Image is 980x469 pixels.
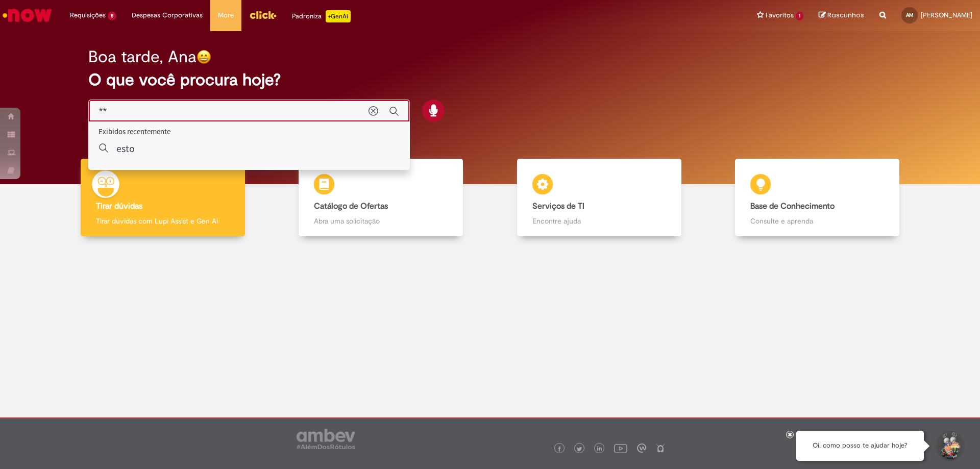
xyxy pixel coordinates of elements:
img: logo_footer_naosei.png [656,443,665,453]
img: logo_footer_linkedin.png [597,446,602,452]
p: +GenAi [326,10,351,22]
p: Encontre ajuda [532,216,666,226]
div: Padroniza [292,10,351,22]
span: Favoritos [766,10,794,20]
a: Tirar dúvidas Tirar dúvidas com Lupi Assist e Gen Ai [54,159,272,237]
b: Serviços de TI [532,201,584,211]
img: happy-face.png [197,50,211,64]
b: Base de Conhecimento [750,201,835,211]
div: Oi, como posso te ajudar hoje? [796,431,924,461]
span: AM [906,12,914,18]
img: click_logo_yellow_360x200.png [249,7,277,22]
b: Tirar dúvidas [96,201,142,211]
h2: Boa tarde, Ana [88,48,197,66]
span: More [218,10,234,20]
span: [PERSON_NAME] [921,11,972,19]
b: Catálogo de Ofertas [314,201,388,211]
a: Rascunhos [819,11,864,20]
img: logo_footer_workplace.png [637,443,646,453]
img: logo_footer_youtube.png [614,441,627,455]
img: logo_footer_twitter.png [577,447,582,452]
span: Rascunhos [827,10,864,20]
p: Abra uma solicitação [314,216,448,226]
span: Requisições [70,10,106,20]
img: logo_footer_facebook.png [557,447,562,452]
span: 5 [108,12,116,20]
img: logo_footer_ambev_rotulo_gray.png [297,429,355,449]
img: ServiceNow [1,5,54,26]
p: Tirar dúvidas com Lupi Assist e Gen Ai [96,216,230,226]
p: Consulte e aprenda [750,216,884,226]
span: 1 [796,12,803,20]
a: Base de Conhecimento Consulte e aprenda [708,159,927,237]
h2: O que você procura hoje? [88,71,892,89]
button: Iniciar Conversa de Suporte [934,431,965,461]
a: Serviços de TI Encontre ajuda [490,159,708,237]
a: Catálogo de Ofertas Abra uma solicitação [272,159,491,237]
span: Despesas Corporativas [132,10,203,20]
